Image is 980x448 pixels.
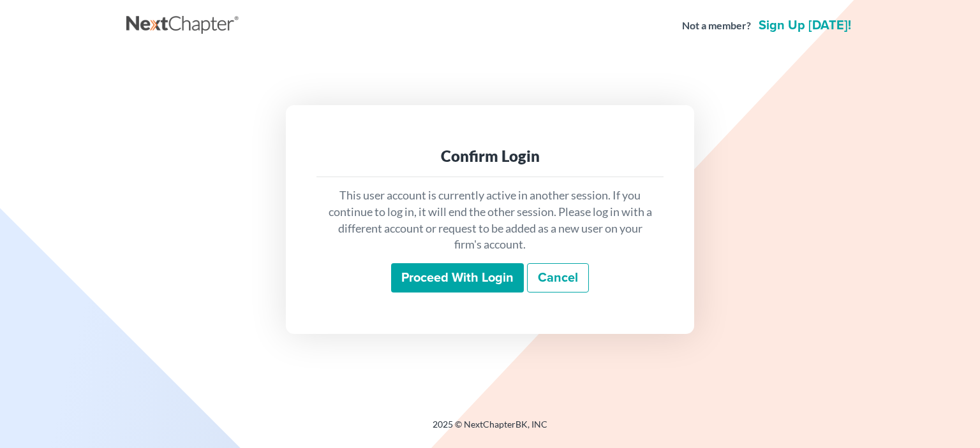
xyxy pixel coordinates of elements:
div: 2025 © NextChapterBK, INC [126,418,854,441]
p: This user account is currently active in another session. If you continue to log in, it will end ... [327,187,653,253]
input: Proceed with login [391,263,524,293]
a: Sign up [DATE]! [756,19,854,32]
a: Cancel [527,263,589,293]
div: Confirm Login [327,146,653,166]
strong: Not a member? [682,18,751,33]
